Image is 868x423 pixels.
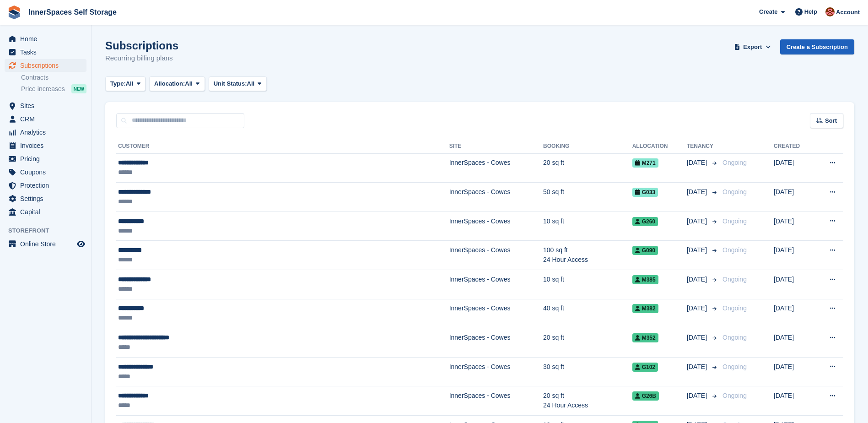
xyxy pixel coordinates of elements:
[116,139,449,154] th: Customer
[722,304,747,312] span: Ongoing
[20,192,75,205] span: Settings
[722,246,747,254] span: Ongoing
[632,246,658,255] span: G090
[449,241,543,270] td: InnerSpaces - Cowes
[543,211,632,241] td: 10 sq ft
[20,59,75,72] span: Subscriptions
[543,386,632,416] td: 20 sq ft 24 Hour Access
[733,39,773,54] button: Export
[20,238,75,250] span: Online Store
[105,76,146,92] button: Type: All
[5,192,86,205] a: menu
[126,79,134,88] span: All
[632,275,658,284] span: M385
[543,328,632,358] td: 20 sq ft
[687,187,709,197] span: [DATE]
[5,139,86,152] a: menu
[20,166,75,179] span: Coupons
[20,46,75,59] span: Tasks
[774,139,814,154] th: Created
[247,79,255,88] span: All
[543,139,632,154] th: Booking
[722,159,747,166] span: Ongoing
[632,139,687,154] th: Allocation
[543,270,632,299] td: 10 sq ft
[154,79,185,88] span: Allocation:
[20,126,75,139] span: Analytics
[449,183,543,212] td: InnerSpaces - Cowes
[5,46,86,59] a: menu
[75,239,86,249] a: Preview store
[71,84,86,93] div: NEW
[25,5,120,20] a: InnerSpaces Self Storage
[449,211,543,241] td: InnerSpaces - Cowes
[185,79,193,88] span: All
[7,5,21,19] img: stora-icon-8386f47178a22dfd0bd8f6a31ec36ba5ce8667c1dd55bd0f319d3a0aa187defe.svg
[20,206,75,218] span: Capital
[722,334,747,341] span: Ongoing
[449,153,543,183] td: InnerSpaces - Cowes
[825,116,837,125] span: Sort
[722,217,747,225] span: Ongoing
[20,99,75,112] span: Sites
[5,126,86,139] a: menu
[632,188,658,197] span: G033
[687,275,709,284] span: [DATE]
[449,139,543,154] th: Site
[780,39,854,54] a: Create a Subscription
[5,99,86,112] a: menu
[5,33,86,45] a: menu
[687,333,709,342] span: [DATE]
[687,391,709,401] span: [DATE]
[449,328,543,358] td: InnerSpaces - Cowes
[687,158,709,168] span: [DATE]
[5,59,86,72] a: menu
[5,152,86,165] a: menu
[722,392,747,399] span: Ongoing
[21,73,86,82] a: Contracts
[543,299,632,328] td: 40 sq ft
[5,179,86,192] a: menu
[632,217,658,226] span: G260
[632,158,658,168] span: M271
[105,53,178,64] p: Recurring billing plans
[774,270,814,299] td: [DATE]
[687,362,709,372] span: [DATE]
[21,84,86,94] a: Price increases NEW
[20,33,75,45] span: Home
[105,39,178,52] h1: Subscriptions
[722,276,747,283] span: Ongoing
[774,328,814,358] td: [DATE]
[774,153,814,183] td: [DATE]
[5,113,86,125] a: menu
[8,226,91,235] span: Storefront
[632,333,658,342] span: M352
[449,270,543,299] td: InnerSpaces - Cowes
[149,76,205,92] button: Allocation: All
[774,183,814,212] td: [DATE]
[449,299,543,328] td: InnerSpaces - Cowes
[774,211,814,241] td: [DATE]
[21,85,65,93] span: Price increases
[722,188,747,195] span: Ongoing
[687,304,709,313] span: [DATE]
[20,113,75,125] span: CRM
[632,363,658,372] span: G102
[687,245,709,255] span: [DATE]
[543,183,632,212] td: 50 sq ft
[687,217,709,226] span: [DATE]
[759,7,777,16] span: Create
[5,238,86,250] a: menu
[836,8,860,17] span: Account
[449,357,543,386] td: InnerSpaces - Cowes
[774,241,814,270] td: [DATE]
[543,153,632,183] td: 20 sq ft
[214,79,247,88] span: Unit Status:
[687,139,719,154] th: Tenancy
[632,391,659,401] span: G26B
[825,7,835,16] img: Abby Tilley
[110,79,126,88] span: Type:
[804,7,817,16] span: Help
[774,386,814,416] td: [DATE]
[209,76,267,92] button: Unit Status: All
